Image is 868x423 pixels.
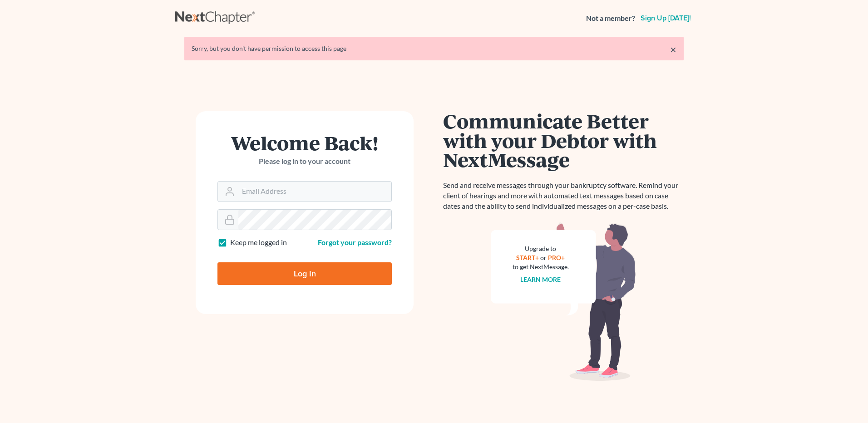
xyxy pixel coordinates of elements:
[548,254,565,261] a: PRO+
[217,156,392,167] p: Please log in to your account
[217,262,392,285] input: Log In
[318,238,392,246] a: Forgot your password?
[443,111,684,169] h1: Communicate Better with your Debtor with NextMessage
[639,15,693,22] a: Sign up [DATE]!
[491,222,636,381] img: nextmessage_bg-59042aed3d76b12b5cd301f8e5b87938c9018125f34e5fa2b7a6b67550977c72.svg
[586,13,635,24] strong: Not a member?
[443,180,684,211] p: Send and receive messages through your bankruptcy software. Remind your client of hearings and mo...
[521,275,561,283] a: Learn more
[513,262,569,271] div: to get NextMessage.
[517,254,539,261] a: START+
[192,44,676,53] div: Sorry, but you don't have permission to access this page
[217,133,392,152] h1: Welcome Back!
[541,254,547,261] span: or
[238,182,391,202] input: Email Address
[513,244,569,253] div: Upgrade to
[230,237,287,248] label: Keep me logged in
[670,44,676,55] a: ×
